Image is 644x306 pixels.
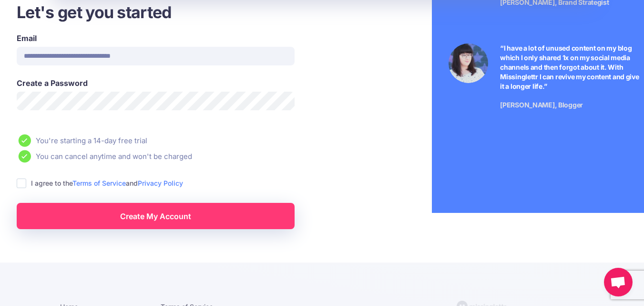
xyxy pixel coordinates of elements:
div: Open chat [604,268,633,296]
li: You can cancel anytime and won't be charged [17,150,353,163]
a: Terms of Service [72,179,126,187]
label: Create a Password [17,77,295,89]
li: You're starting a 14-day free trial [17,134,353,147]
a: Create My Account [17,203,295,229]
label: Email [17,32,295,44]
span: [PERSON_NAME], Blogger [500,101,583,109]
h3: Let's get you started [17,1,353,23]
img: Testimonial by Jeniffer Kosche [449,43,488,83]
a: Privacy Policy [138,179,183,187]
p: “I have a lot of unused content on my blog which I only shared 1x on my social media channels and... [500,43,641,91]
label: I agree to the and [31,178,183,189]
